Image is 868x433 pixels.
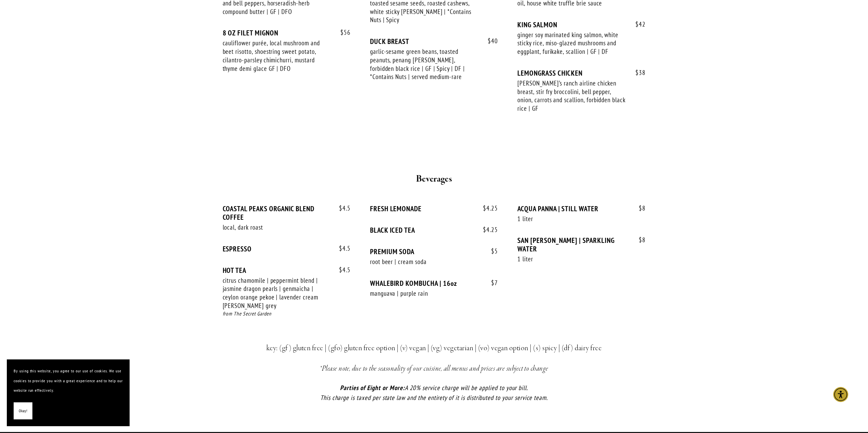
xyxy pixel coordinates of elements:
[332,204,351,212] span: 4.5
[517,20,645,29] div: KING SALMON
[517,255,626,263] div: 1 liter
[14,366,123,396] p: By using this website, you agree to our use of cookies. We use cookies to provide you with a grea...
[481,37,498,45] span: 40
[370,247,498,256] div: PREMIUM SODA
[517,215,626,223] div: 1 liter
[416,173,452,185] strong: Beverages
[517,79,626,113] div: [PERSON_NAME]’s ranch airline chicken breast, stir fry broccolini, bell pepper, onion, carrots an...
[223,29,351,37] div: 8 OZ FILET MIGNON
[7,359,130,426] section: Cookie banner
[517,204,645,213] div: ACQUA PANNA | STILL WATER
[223,310,351,318] div: from The Secret Garden
[370,47,479,81] div: garlic-sesame green beans, toasted peanuts, penang [PERSON_NAME], forbidden black rice | GF | Spi...
[484,247,498,255] span: 5
[340,28,344,36] span: $
[339,244,342,252] span: $
[483,204,486,212] span: $
[320,384,548,402] em: A 20% service charge will be applied to your bill. This charge is taxed per state law and the ent...
[223,223,331,232] div: local, dark roast
[334,29,351,36] span: 56
[629,20,646,28] span: 42
[223,266,351,275] div: HOT TEA
[223,245,351,253] div: ESPRESSO
[370,258,479,266] div: root beer | cream soda
[476,226,498,234] span: 4.25
[340,384,405,392] em: Parties of Eight or More:
[517,236,645,253] div: SAN [PERSON_NAME] | SPARKLING WATER
[332,245,351,252] span: 4.5
[223,39,331,73] div: cauliflower purée, local mushroom and beet risotto, shoestring sweet potato, cilantro-parsley chi...
[632,204,646,212] span: 8
[639,236,642,244] span: $
[370,37,498,46] div: DUCK BREAST
[483,226,486,234] span: $
[833,387,848,402] div: Accessibility Menu
[370,226,498,234] div: BLACK ICED TEA
[639,204,642,212] span: $
[19,406,27,416] span: Okay!
[476,204,498,212] span: 4.25
[484,279,498,287] span: 7
[370,204,498,213] div: FRESH LEMONADE
[370,279,498,288] div: WHALEBIRD KOMBUCHA | 16oz
[332,266,351,274] span: 4.5
[635,20,639,28] span: $
[235,342,633,354] h3: key: (gf) gluten free | (gfo) gluten free option | (v) vegan | (vg) vegetarian | (vo) vegan optio...
[370,289,479,298] div: manguava | purple rain
[517,31,626,56] div: ginger soy marinated king salmon, white sticky rice, miso-glazed mushrooms and eggplant, furikake...
[320,364,548,373] em: *Please note, due to the seasonality of our cuisine, all menus and prices are subject to change
[517,69,645,77] div: LEMONGRASS CHICKEN
[339,266,342,274] span: $
[491,279,495,287] span: $
[14,402,32,420] button: Okay!
[635,68,639,77] span: $
[629,69,646,77] span: 38
[491,247,495,255] span: $
[223,204,351,221] div: COASTAL PEAKS ORGANIC BLEND COFFEE
[632,236,646,244] span: 8
[339,204,342,212] span: $
[223,276,331,310] div: citrus chamomile | peppermint blend | jasmine dragon pearls | genmaicha | ceylon orange pekoe | l...
[488,37,491,45] span: $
